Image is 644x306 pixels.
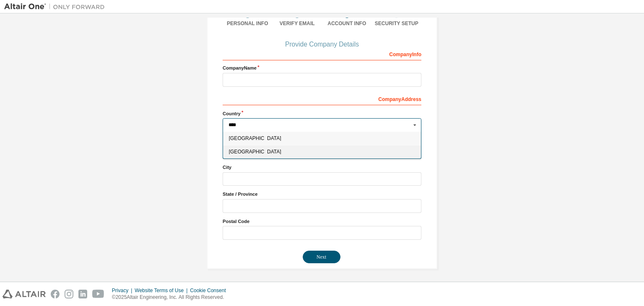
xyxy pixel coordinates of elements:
span: [GEOGRAPHIC_DATA] [229,136,415,141]
label: State / Province [223,191,421,197]
span: [GEOGRAPHIC_DATA] [229,149,415,154]
img: linkedin.svg [78,290,87,298]
img: youtube.svg [92,290,104,298]
div: Personal Info [223,20,273,27]
label: Postal Code [223,218,421,225]
div: Company Info [223,47,421,60]
label: Country [223,110,421,117]
div: Cookie Consent [190,287,231,294]
label: Company Name [223,65,421,71]
img: Altair One [4,3,109,11]
div: Provide Company Details [223,42,421,47]
button: Next [303,251,340,263]
div: Security Setup [372,20,422,27]
div: Company Address [223,92,421,105]
p: © 2025 Altair Engineering, Inc. All Rights Reserved. [112,294,231,301]
label: City [223,164,421,171]
div: Website Terms of Use [135,287,190,294]
img: facebook.svg [51,290,60,298]
div: Account Info [322,20,372,27]
div: Verify Email [273,20,322,27]
div: Privacy [112,287,135,294]
img: instagram.svg [65,290,73,298]
img: altair_logo.svg [3,290,46,298]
